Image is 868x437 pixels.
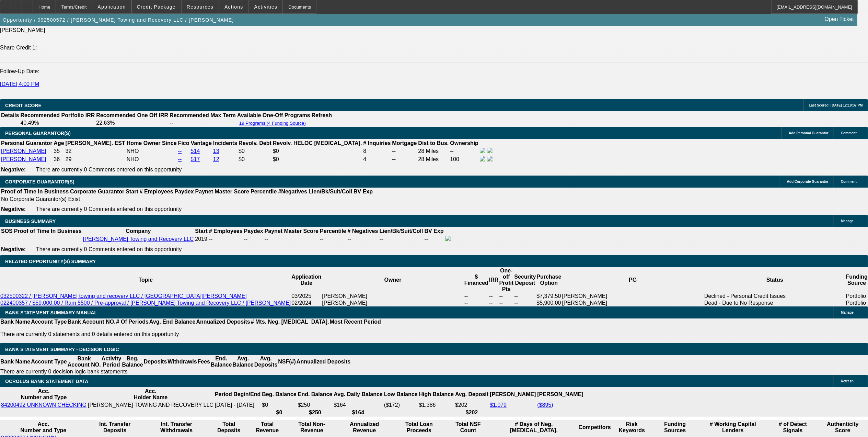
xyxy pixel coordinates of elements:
th: Application Date [291,267,322,293]
span: BANK STATEMENT SUMMARY-MANUAL [5,310,97,315]
th: Fees [197,355,210,368]
th: Sum of the Total NSF Count and Total Overdraft Fee Count from Ocrolus [447,421,490,434]
b: Paynet Master Score [195,189,249,194]
b: Paydex [244,228,263,234]
th: IRR [489,267,499,293]
b: # Inquiries [363,140,391,146]
td: $1,386 [419,402,454,408]
span: Opportunity / 092500572 / [PERSON_NAME] Towing and Recovery LLC / [PERSON_NAME] [3,17,234,23]
td: $202 [455,402,489,408]
span: -- [209,236,213,242]
th: Funding Source [846,267,868,293]
td: 100 [450,156,479,163]
th: High Balance [419,388,454,401]
b: Corporate Guarantor [70,189,124,194]
th: # Working Capital Lenders [698,421,768,434]
td: 40.49% [20,120,95,126]
th: Total Loan Proceeds [392,421,446,434]
th: # Days of Neg. [MEDICAL_DATA]. [490,421,578,434]
span: There are currently 0 Comments entered on this opportunity [36,167,182,172]
a: 84200492 UNKNOWN CHECKING [1,402,86,408]
b: BV Exp [354,189,373,194]
div: -- [348,236,378,242]
td: No Corporate Guarantor(s) Exist [1,196,376,203]
a: -- [178,148,182,154]
span: Actions [224,4,243,10]
th: Avg. Balance [232,355,254,368]
th: Competitors [578,421,611,434]
td: -- [499,300,514,306]
th: Owner [322,267,464,293]
b: Start [195,228,207,234]
img: facebook-icon.png [445,236,451,241]
th: Account Type [31,318,67,325]
td: -- [450,147,479,155]
td: 4 [363,156,391,163]
td: -- [514,293,536,300]
th: Funding Sources [652,421,698,434]
b: Percentile [251,189,277,194]
th: Acc. Number and Type [1,421,86,434]
th: SOS [1,228,13,235]
span: Activities [254,4,278,10]
th: $0 [262,409,297,416]
td: -- [244,235,264,243]
th: Period Begin/End [215,388,261,401]
th: Beg. Balance [121,355,143,368]
th: PG [562,267,704,293]
th: Bank Account NO. [67,355,101,368]
b: Incidents [213,140,237,146]
th: Recommended One Off IRR [96,112,169,119]
td: -- [499,293,514,300]
td: 2019 [195,235,208,243]
span: Add Corporate Guarantor [787,180,829,183]
b: Fico [178,140,189,146]
span: Resources [187,4,213,10]
a: [PERSON_NAME] [1,156,46,162]
td: -- [464,300,489,306]
span: OCROLUS BANK STATEMENT DATA [5,379,88,384]
th: Int. Transfer Deposits [87,421,143,434]
div: -- [265,236,319,242]
th: [PERSON_NAME] [489,388,536,401]
b: Age [54,140,64,146]
th: Activity Period [101,355,122,368]
td: -- [489,293,499,300]
span: Comment [841,180,857,183]
th: Int. Transfer Withdrawals [144,421,209,434]
th: Authenticity Score [818,421,867,434]
th: Annualized Deposits [296,355,351,368]
th: Status [704,267,846,293]
b: Dist to Bus. [418,140,449,146]
th: Recommended Max Term [169,112,236,119]
th: $202 [455,409,489,416]
th: Available One-Off Programs [237,112,311,119]
th: Total Deposits [210,421,248,434]
b: Company [126,228,151,234]
img: linkedin-icon.png [487,148,493,153]
b: Negative: [1,246,26,252]
td: $0 [273,147,362,155]
a: [PERSON_NAME] [1,148,46,154]
b: Revolv. Debt [239,140,271,146]
td: [PERSON_NAME] [322,300,464,306]
td: Portfolio [846,293,868,300]
b: Ownership [450,140,478,146]
th: NSF(#) [278,355,296,368]
td: $0 [262,402,297,408]
img: facebook-icon.png [480,156,485,161]
th: Beg. Balance [262,388,297,401]
b: Negative: [1,167,26,172]
td: 03/2025 [291,293,322,300]
span: Credit Package [137,4,176,10]
td: [PERSON_NAME] [562,300,704,306]
td: -- [464,293,489,300]
th: $164 [333,409,383,416]
th: Refresh [311,112,333,119]
td: -- [379,235,424,243]
th: Purchase Option [536,267,562,293]
td: 28 Miles [418,147,449,155]
td: $0 [238,147,272,155]
td: NHO [126,147,177,155]
a: 517 [191,156,200,162]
